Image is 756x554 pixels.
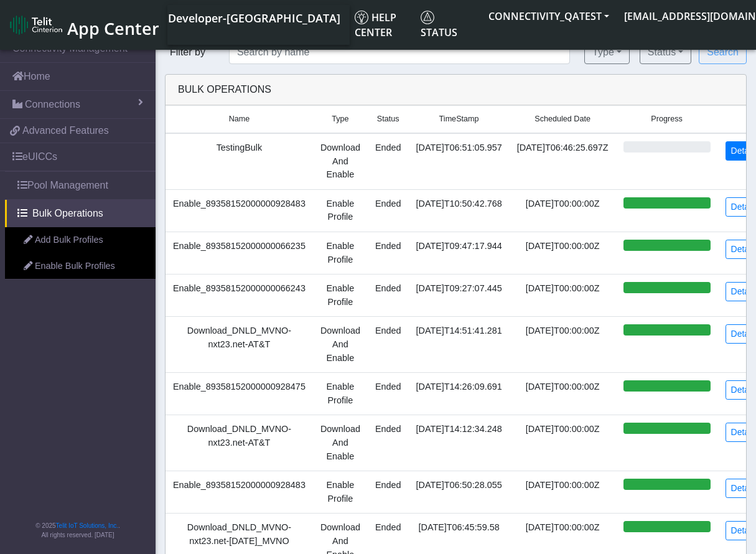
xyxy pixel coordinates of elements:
[368,471,409,514] td: Ended
[640,40,691,64] button: Status
[25,97,80,112] span: Connections
[166,415,313,471] td: Download_DNLD_MVNO-nxt23.net-AT&T
[651,113,682,125] span: Progress
[313,373,368,415] td: Enable Profile
[229,113,250,125] span: Name
[699,40,747,64] button: Search
[409,189,510,232] td: [DATE]T10:50:42.768
[355,11,368,24] img: knowledge.svg
[355,11,396,39] span: Help center
[409,373,510,415] td: [DATE]T14:26:09.691
[313,471,368,514] td: Enable Profile
[313,415,368,471] td: Download And Enable
[313,232,368,274] td: Enable Profile
[313,275,368,317] td: Enable Profile
[368,415,409,471] td: Ended
[166,317,313,373] td: Download_DNLD_MVNO-nxt23.net-AT&T
[439,113,479,125] span: TimeStamp
[421,11,457,39] span: Status
[368,189,409,232] td: Ended
[510,471,616,514] td: [DATE]T00:00:00Z
[166,373,313,415] td: Enable_89358152000000928475
[22,123,109,138] span: Advanced Features
[5,172,156,199] a: Pool Management
[67,17,159,40] span: App Center
[5,227,156,253] a: Add Bulk Profiles
[5,253,156,279] a: Enable Bulk Profiles
[167,5,340,30] a: Your current platform instance
[168,11,340,26] span: Developer-[GEOGRAPHIC_DATA]
[5,200,156,227] a: Bulk Operations
[510,232,616,274] td: [DATE]T00:00:00Z
[510,275,616,317] td: [DATE]T00:00:00Z
[409,232,510,274] td: [DATE]T09:47:17.944
[409,275,510,317] td: [DATE]T09:27:07.445
[584,40,630,64] button: Type
[368,133,409,189] td: Ended
[166,232,313,274] td: Enable_89358152000000066235
[166,275,313,317] td: Enable_89358152000000066243
[368,275,409,317] td: Ended
[56,522,118,529] a: Telit IoT Solutions, Inc.
[409,317,510,373] td: [DATE]T14:51:41.281
[368,232,409,274] td: Ended
[166,133,313,189] td: TestingBulk
[229,40,570,64] input: Search by name
[510,317,616,373] td: [DATE]T00:00:00Z
[510,133,616,189] td: [DATE]T06:46:25.697Z
[313,317,368,373] td: Download And Enable
[368,317,409,373] td: Ended
[313,133,368,189] td: Download And Enable
[510,373,616,415] td: [DATE]T00:00:00Z
[481,5,617,27] button: CONNECTIVITY_QATEST
[416,5,481,45] a: Status
[534,113,590,125] span: Scheduled Date
[169,82,743,97] div: Bulk Operations
[368,373,409,415] td: Ended
[510,415,616,471] td: [DATE]T00:00:00Z
[313,189,368,232] td: Enable Profile
[166,189,313,232] td: Enable_89358152000000928483
[10,12,157,39] a: App Center
[10,15,62,35] img: logo-telit-cinterion-gw-new.png
[332,113,348,125] span: Type
[421,11,434,24] img: status.svg
[350,5,416,45] a: Help center
[32,206,103,221] span: Bulk Operations
[165,47,210,57] span: Filter by
[409,133,510,189] td: [DATE]T06:51:05.957
[409,471,510,514] td: [DATE]T06:50:28.055
[510,189,616,232] td: [DATE]T00:00:00Z
[377,113,399,125] span: Status
[166,471,313,514] td: Enable_89358152000000928483
[409,415,510,471] td: [DATE]T14:12:34.248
